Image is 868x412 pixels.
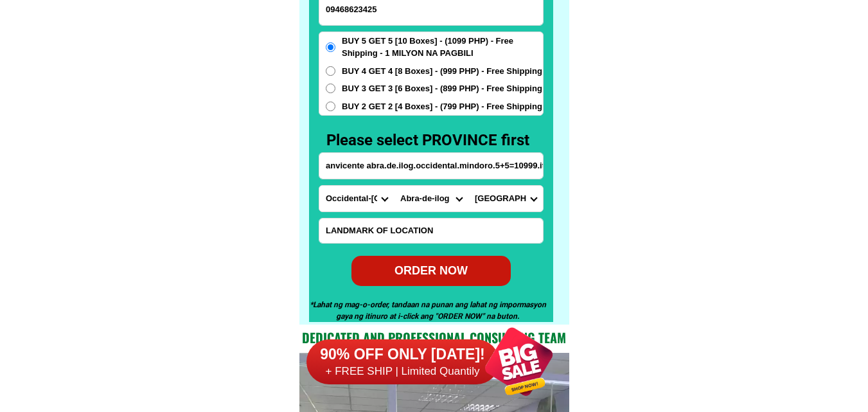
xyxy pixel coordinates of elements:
[342,82,542,95] span: BUY 3 GET 3 [6 Boxes] - (899 PHP) - Free Shipping
[342,65,542,78] span: BUY 4 GET 4 [8 Boxes] - (999 PHP) - Free Shipping
[319,219,543,243] input: Input LANDMARKOFLOCATION
[326,129,542,152] h3: Please select PROVINCE first
[319,186,394,211] select: Select province
[303,299,553,322] h5: *Lahat ng mag-o-order, tandaan na punan ang lahat ng impormasyon gaya ng itinuro at i-click ang "...
[326,66,335,76] input: BUY 4 GET 4 [8 Boxes] - (999 PHP) - Free Shipping
[326,102,335,111] input: BUY 2 GET 2 [4 Boxes] - (799 PHP) - Free Shipping
[351,262,511,279] div: ORDER NOW
[299,328,569,347] h2: Dedicated and professional consulting team
[326,84,335,93] input: BUY 3 GET 3 [6 Boxes] - (899 PHP) - Free Shipping
[342,100,542,113] span: BUY 2 GET 2 [4 Boxes] - (799 PHP) - Free Shipping
[342,35,543,60] span: BUY 5 GET 5 [10 Boxes] - (1099 PHP) - Free Shipping - 1 MILYON NA PAGBILI
[306,364,499,379] h6: + FREE SHIP | Limited Quantily
[326,42,335,52] input: BUY 5 GET 5 [10 Boxes] - (1099 PHP) - Free Shipping - 1 MILYON NA PAGBILI
[468,186,543,211] select: Select commune
[319,153,543,179] input: Input address
[394,186,468,211] select: Select district
[306,345,499,364] h6: 90% OFF ONLY [DATE]!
